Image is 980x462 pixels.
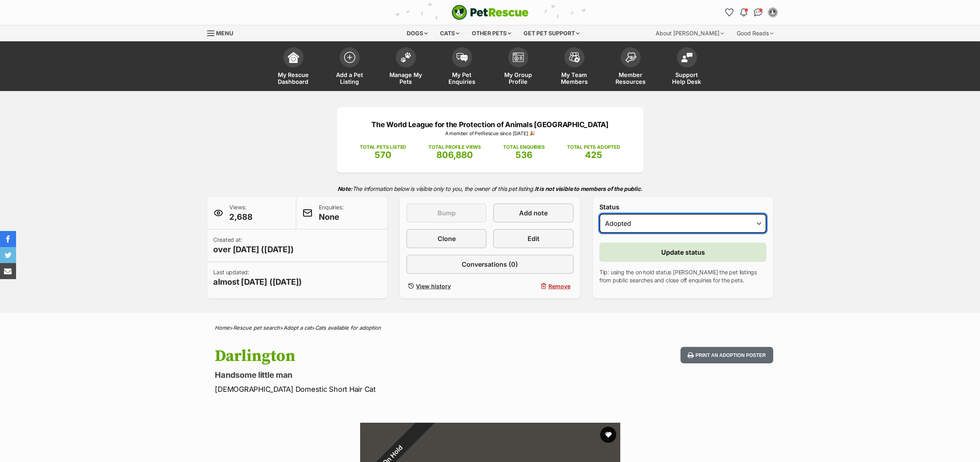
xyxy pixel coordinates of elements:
span: Clone [438,234,456,243]
img: manage-my-pets-icon-02211641906a0b7f246fdf0571729dbe1e7629f14944591b6c1af311fb30b64b.svg [400,52,412,63]
h1: Darlington [215,347,555,365]
span: Add note [519,208,548,218]
p: The World League for the Protection of Animals [GEOGRAPHIC_DATA] [349,119,632,130]
p: Views: [230,203,253,223]
a: Conversations [752,6,765,19]
strong: Note: [338,185,352,192]
button: My account [766,6,779,19]
span: Bump [438,208,456,218]
span: My Group Profile [500,71,536,85]
a: Conversations (0) [406,255,574,274]
span: Edit [528,234,540,243]
p: Handsome little man [215,369,555,381]
img: World League for Protection of Animals profile pic [769,8,777,16]
a: Clone [406,229,487,248]
img: chat-41dd97257d64d25036548639549fe6c8038ab92f7586957e7f3b1b290dea8141.svg [754,8,762,16]
span: almost [DATE] ([DATE]) [214,276,302,288]
span: Manage My Pets [388,71,424,85]
span: My Rescue Dashboard [275,71,312,85]
button: Update status [599,243,767,262]
a: Home [215,324,230,331]
a: Edit [493,229,573,248]
span: Support Help Desk [669,71,705,85]
a: Adopt a cat [284,324,312,331]
a: Support Help Desk [659,43,715,91]
span: 425 [585,150,602,160]
a: My Rescue Dashboard [265,43,322,91]
span: 2,688 [230,211,253,223]
a: Add a Pet Listing [322,43,378,91]
img: add-pet-listing-icon-0afa8454b4691262ce3f59096e99ab1cd57d4a30225e0717b998d2c9b9846f56.svg [344,52,355,63]
a: Member Resources [603,43,659,91]
img: logo-cat-932fe2b9b8326f06289b0f2fb663e598f794de774fb13d1741a6617ecf9a85b4.svg [452,5,529,20]
span: Member Resources [613,71,649,85]
div: Other pets [466,25,517,41]
span: 536 [515,150,532,160]
span: 806,880 [436,150,473,160]
span: My Pet Enquiries [444,71,480,85]
p: The information below is visible only to you, the owner of this pet listing. [207,180,773,197]
p: Created at: [214,236,294,255]
div: Get pet support [518,25,585,41]
img: team-members-icon-5396bd8760b3fe7c0b43da4ab00e1e3bb1a5d9ba89233759b79545d2d3fc5d0d.svg [569,52,580,63]
a: My Group Profile [490,43,546,91]
img: member-resources-icon-8e73f808a243e03378d46382f2149f9095a855e16c252ad45f914b54edf8863c.svg [625,52,636,63]
button: Print an adoption poster [680,347,773,363]
img: notifications-46538b983faf8c2785f20acdc204bb7945ddae34d4c08c2a6579f10ce5e182be.svg [740,8,747,16]
img: pet-enquiries-icon-7e3ad2cf08bfb03b45e93fb7055b45f3efa6380592205ae92323e6603595dc1f.svg [456,53,468,62]
strong: It is not visible to members of the public. [535,185,643,192]
a: View history [406,280,487,292]
span: 570 [375,150,391,160]
p: TOTAL PETS ADOPTED [567,144,620,151]
span: None [319,211,343,223]
a: Rescue pet search [234,324,280,331]
a: Add note [493,203,573,223]
button: Notifications [738,6,750,19]
a: Menu [207,25,239,40]
div: > > > [195,325,785,331]
p: Enquiries: [319,203,343,223]
button: favourite [600,427,616,443]
a: My Pet Enquiries [434,43,490,91]
a: Manage My Pets [378,43,434,91]
button: Bump [406,203,487,223]
span: My Team Members [556,71,593,85]
label: Status [599,203,767,211]
div: About [PERSON_NAME] [650,25,730,41]
p: TOTAL PROFILE VIEWS [428,144,481,151]
div: Good Reads [731,25,779,41]
img: help-desk-icon-fdf02630f3aa405de69fd3d07c3f3aa587a6932b1a1747fa1d2bba05be0121f9.svg [681,53,693,62]
span: over [DATE] ([DATE]) [214,244,294,255]
div: Dogs [401,25,433,41]
p: A member of PetRescue since [DATE] 🎉 [349,130,632,137]
img: dashboard-icon-eb2f2d2d3e046f16d808141f083e7271f6b2e854fb5c12c21221c1fb7104beca.svg [288,52,299,63]
span: Update status [661,247,705,257]
p: Tip: using the on hold status [PERSON_NAME] the pet listings from public searches and close off e... [599,268,767,284]
p: [DEMOGRAPHIC_DATA] Domestic Short Hair Cat [215,384,555,395]
a: Cats available for adoption [316,324,381,331]
div: Cats [434,25,465,41]
ul: Account quick links [723,6,779,19]
p: TOTAL PETS LISTED [360,144,406,151]
a: Favourites [723,6,736,19]
a: PetRescue [452,5,529,20]
button: Remove [493,280,573,292]
span: Conversations (0) [462,259,518,269]
span: View history [416,282,451,290]
a: My Team Members [546,43,603,91]
span: Add a Pet Listing [332,71,368,85]
img: group-profile-icon-3fa3cf56718a62981997c0bc7e787c4b2cf8bcc04b72c1350f741eb67cf2f40e.svg [513,53,524,62]
p: Last updated: [214,268,302,288]
span: Menu [216,30,234,36]
span: Remove [548,282,570,290]
p: TOTAL ENQUIRIES [503,144,544,151]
